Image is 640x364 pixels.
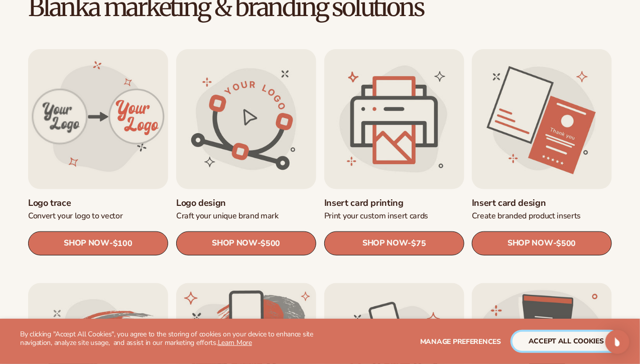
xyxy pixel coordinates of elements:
a: SHOP NOW- $500 [472,231,612,255]
a: SHOP NOW- $500 [176,231,316,255]
a: Learn More [218,338,252,347]
a: Insert card printing [324,197,464,208]
span: $100 [113,238,133,248]
span: SHOP NOW [64,238,109,248]
span: $500 [261,238,280,248]
span: SHOP NOW [362,238,408,248]
span: Manage preferences [420,337,501,346]
a: SHOP NOW- $100 [28,231,168,255]
a: Insert card design [472,197,612,208]
p: By clicking "Accept All Cookies", you agree to the storing of cookies on your device to enhance s... [20,330,320,347]
a: Logo trace [28,197,168,208]
span: SHOP NOW [212,238,257,248]
a: Logo design [176,197,316,208]
button: accept all cookies [513,332,620,351]
button: Manage preferences [420,332,501,351]
span: $500 [557,238,576,248]
a: SHOP NOW- $75 [324,231,464,255]
span: SHOP NOW [508,238,553,248]
span: $75 [411,238,426,248]
div: Open Intercom Messenger [605,330,629,354]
